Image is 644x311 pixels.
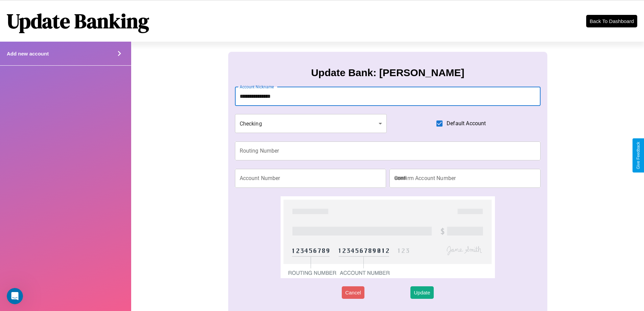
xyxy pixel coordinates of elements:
iframe: Intercom live chat [7,288,23,304]
div: Checking [235,114,387,133]
button: Back To Dashboard [586,15,637,27]
button: Update [410,286,433,299]
h3: Update Bank: [PERSON_NAME] [311,67,464,79]
button: Cancel [342,286,364,299]
label: Account Nickname [240,84,274,90]
h4: Add new account [7,51,49,57]
span: Default Account [447,119,486,128]
div: Give Feedback [636,142,641,169]
img: check [281,196,495,278]
h1: Update Banking [7,7,149,35]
